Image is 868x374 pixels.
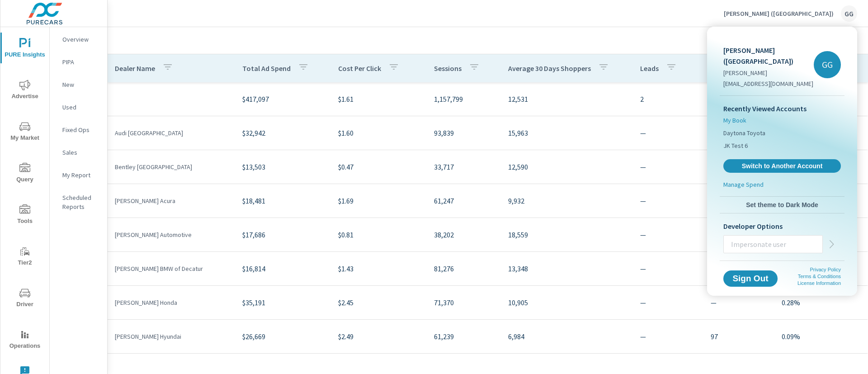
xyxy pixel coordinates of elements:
[720,197,844,213] button: Set theme to Dark Mode
[723,270,778,287] button: Sign Out
[810,267,841,272] a: Privacy Policy
[798,274,841,279] a: Terms & Conditions
[723,79,814,88] p: [EMAIL_ADDRESS][DOMAIN_NAME]
[723,201,841,209] span: Set theme to Dark Mode
[723,68,814,77] p: [PERSON_NAME]
[723,103,841,114] p: Recently Viewed Accounts
[723,116,746,125] span: My Book
[720,180,844,193] a: Manage Spend
[723,180,764,189] p: Manage Spend
[724,232,822,256] input: Impersonate user
[723,221,841,232] p: Developer Options
[723,45,814,66] p: [PERSON_NAME] ([GEOGRAPHIC_DATA])
[731,275,770,283] span: Sign Out
[814,51,841,78] div: GG
[723,159,841,173] a: Switch to Another Account
[797,280,841,286] a: License Information
[728,162,836,170] span: Switch to Another Account
[723,141,748,150] span: JK Test 6
[723,128,765,137] span: Daytona Toyota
